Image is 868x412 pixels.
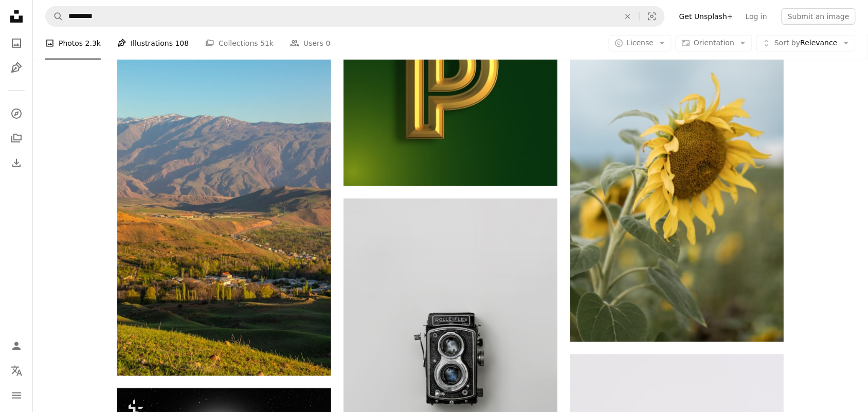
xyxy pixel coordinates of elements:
[260,38,274,49] span: 51k
[739,8,773,25] a: Log in
[627,39,654,47] span: License
[6,103,27,124] a: Explore
[570,176,784,186] a: a large sunflower in a field of sunflowers
[6,153,27,173] a: Download History
[6,128,27,149] a: Collections
[756,35,856,51] button: Sort byRelevance
[617,7,639,26] button: Clear
[694,39,734,47] span: Orientation
[205,27,274,60] a: Collections 51k
[343,357,557,366] a: black and silver vintage camera
[676,35,752,51] button: Orientation
[782,8,856,25] button: Submit an image
[326,38,331,49] span: 0
[117,55,331,376] img: green grass field near brown mountains during daytime
[175,38,189,49] span: 108
[45,6,665,27] form: Find visuals sitewide
[6,361,27,381] button: Language
[6,58,27,78] a: Illustrations
[46,7,63,26] button: Search Unsplash
[774,38,838,48] span: Relevance
[6,6,27,29] a: Home — Unsplash
[117,211,331,220] a: green grass field near brown mountains during daytime
[640,7,664,26] button: Visual search
[343,75,557,84] a: a golden letter p on a green background
[117,27,189,60] a: Illustrations 108
[673,8,739,25] a: Get Unsplash+
[6,33,27,53] a: Photos
[609,35,672,51] button: License
[290,27,331,60] a: Users 0
[6,336,27,356] a: Log in / Sign up
[6,385,27,406] button: Menu
[570,21,784,342] img: a large sunflower in a field of sunflowers
[774,39,800,47] span: Sort by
